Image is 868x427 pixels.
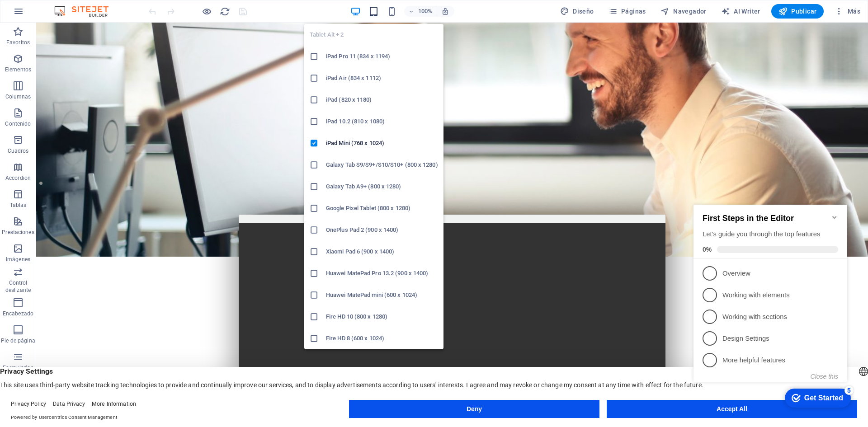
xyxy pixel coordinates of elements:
p: Imágenes [6,256,30,263]
h6: iPad Mini (768 x 1024) [326,138,438,149]
p: Elementos [5,66,31,73]
p: Working with sections [33,121,141,130]
h6: iPad 10.2 (810 x 1080) [326,116,438,127]
h6: Galaxy Tab S9/S9+/S10/S10+ (800 x 1280) [326,160,438,170]
h6: 100% [418,6,432,17]
div: Get Started [114,202,153,211]
button: Más [831,4,864,19]
h6: Fire HD 10 (800 x 1280) [326,311,438,322]
span: Diseño [560,7,594,16]
p: More helpful features [33,164,141,174]
span: Páginas [609,7,646,16]
li: Design Settings [4,136,157,158]
button: Navegador [657,4,710,19]
p: Formularios [3,364,33,371]
button: Haz clic para salir del modo de previsualización y seguir editando [201,6,212,17]
span: Más [835,7,860,16]
img: Editor Logo [52,6,120,17]
button: Close this [121,181,148,188]
span: Navegador [660,7,707,16]
button: 100% [404,6,436,17]
i: Volver a cargar página [220,6,230,17]
p: Design Settings [33,142,141,152]
h6: Galaxy Tab A9+ (800 x 1280) [326,181,438,192]
h6: iPad Air (834 x 1112) [326,73,438,84]
button: Publicar [771,4,824,19]
div: Minimize checklist [141,22,148,29]
p: Columnas [5,93,31,100]
li: Overview [4,71,157,93]
h2: First Steps in the Editor [13,22,148,32]
p: Tablas [10,202,27,209]
button: Páginas [605,4,650,19]
h6: Google Pixel Tablet (800 x 1280) [326,203,438,214]
h6: iPad (820 x 1180) [326,94,438,105]
button: reload [219,6,230,17]
button: Diseño [557,4,598,19]
p: Overview [33,77,141,87]
span: AI Writer [721,7,760,16]
div: Get Started 5 items remaining, 0% complete [95,197,161,216]
li: More helpful features [4,158,157,179]
button: AI Writer [717,4,764,19]
p: Accordion [5,174,31,182]
p: Prestaciones [2,229,34,236]
li: Working with sections [4,114,157,136]
h6: iPad Pro 11 (834 x 1194) [326,51,438,62]
p: Working with elements [33,99,141,108]
p: Pie de página [1,337,35,344]
p: Contenido [5,120,31,127]
div: Let's guide you through the top features [13,38,148,47]
span: Publicar [778,7,817,16]
h6: Huawei MatePad mini (600 x 1024) [326,290,438,300]
h6: Fire HD 8 (600 x 1024) [326,333,438,344]
p: Favoritos [6,39,30,46]
li: Working with elements [4,93,157,114]
h6: OnePlus Pad 2 (900 x 1400) [326,225,438,235]
p: Cuadros [8,147,29,155]
h6: Huawei MatePad Pro 13.2 (900 x 1400) [326,268,438,279]
h6: Xiaomi Pad 6 (900 x 1400) [326,246,438,257]
div: 5 [155,194,164,203]
span: 0% [13,54,27,61]
div: Diseño (Ctrl+Alt+Y) [557,4,598,19]
i: Al redimensionar, ajustar el nivel de zoom automáticamente para ajustarse al dispositivo elegido. [441,7,449,15]
p: Encabezado [3,310,33,317]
